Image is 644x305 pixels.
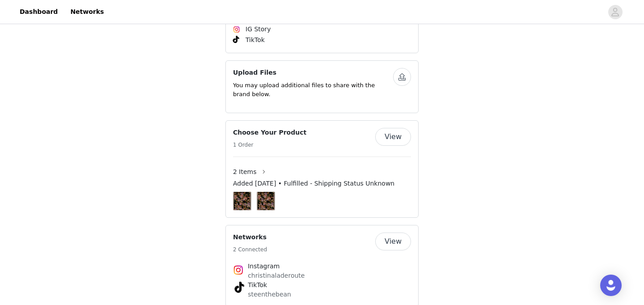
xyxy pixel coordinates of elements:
[233,190,251,212] img: Image Background Blur
[248,290,396,299] p: steenthebean
[248,280,396,290] h4: TikTok
[233,26,240,33] img: Instagram Icon
[233,68,393,77] h4: Upload Files
[233,167,257,177] span: 2 Items
[233,128,306,137] h4: Choose Your Product
[257,190,275,212] img: Image Background Blur
[248,262,396,271] h4: Instagram
[233,179,394,188] span: Added [DATE] • Fulfilled - Shipping Status Unknown
[258,192,275,210] img: FeelFree Longline Bralette - Garden Snake
[375,128,411,146] button: View
[233,265,244,275] img: Instagram Icon
[611,5,619,19] div: avatar
[233,81,393,98] p: You may upload additional files to share with the brand below.
[246,35,265,45] span: TikTok
[233,246,267,254] h5: 2 Connected
[246,25,271,34] span: IG Story
[233,233,267,242] h4: Networks
[600,275,622,296] div: Open Intercom Messenger
[14,2,63,22] a: Dashboard
[234,192,251,210] img: FeelFree Bikini - Garden Snake
[375,233,411,250] button: View
[225,120,419,218] div: Choose Your Product
[65,2,109,22] a: Networks
[233,141,306,149] h5: 1 Order
[248,271,396,280] p: christinaladeroute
